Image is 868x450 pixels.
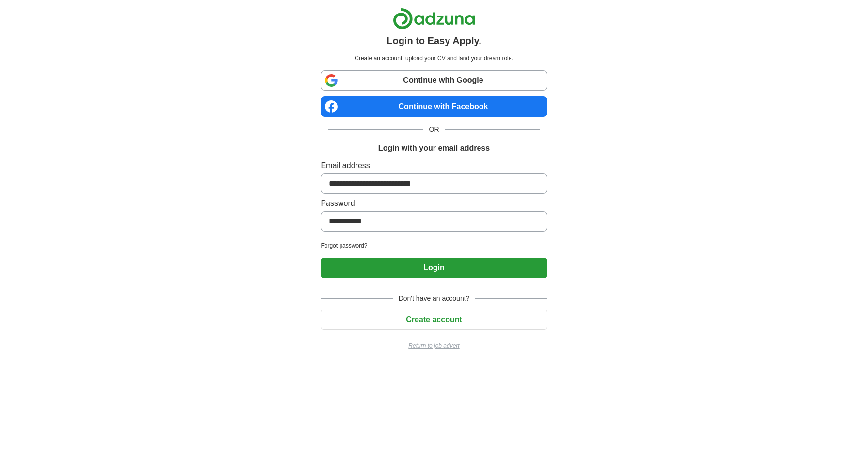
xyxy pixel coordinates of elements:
[321,341,547,350] a: Return to job advert
[387,33,481,48] h1: Login to Easy Apply.
[321,96,547,117] a: Continue with Facebook
[323,54,545,62] p: Create an account, upload your CV and land your dream role.
[393,294,476,304] span: Don't have an account?
[321,241,547,250] a: Forgot password?
[393,8,475,30] img: Adzuna logo
[321,315,547,324] a: Create account
[321,198,547,209] label: Password
[321,160,547,171] label: Email address
[423,124,445,135] span: OR
[321,310,547,330] button: Create account
[321,70,547,91] a: Continue with Google
[321,258,547,278] button: Login
[378,142,490,154] h1: Login with your email address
